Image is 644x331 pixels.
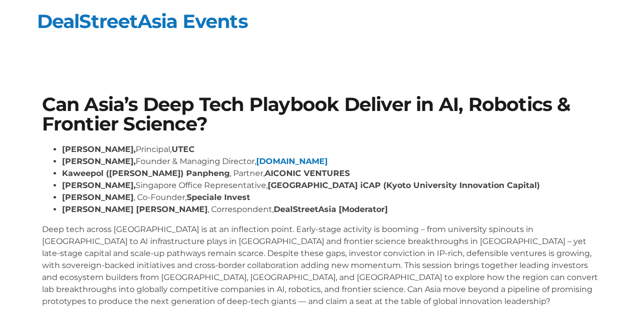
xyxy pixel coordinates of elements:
strong: Speciale Invest [187,192,250,202]
li: Singapore Office Representative, [62,179,602,191]
strong: [PERSON_NAME], [62,144,136,154]
p: Deep tech across [GEOGRAPHIC_DATA] is at an inflection point. Early-stage activity is booming – f... [42,223,602,307]
h1: Can Asia’s Deep Tech Playbook Deliver in AI, Robotics & Frontier Science? [42,95,602,133]
strong: [PERSON_NAME], [62,180,136,190]
li: Founder & Managing Director, [62,155,602,167]
a: DealStreetAsia Events [37,9,248,33]
strong: [PERSON_NAME], [62,156,136,166]
strong: Kaweepol ([PERSON_NAME]) Panpheng [62,168,230,178]
strong: UTEC [172,144,195,154]
strong: [GEOGRAPHIC_DATA] iCAP (Kyoto University Innovation Capital) [268,180,540,190]
strong: [PERSON_NAME] [PERSON_NAME] [62,204,208,214]
li: , Correspondent, [62,203,602,215]
a: [DOMAIN_NAME] [256,156,328,166]
strong: AICONIC VENTURES [265,168,350,178]
strong: DealStreetAsia [Moderator] [274,204,388,214]
li: , Partner, [62,167,602,179]
strong: [PERSON_NAME] [62,192,134,202]
li: , Co-Founder, [62,191,602,203]
li: Principal, [62,143,602,155]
